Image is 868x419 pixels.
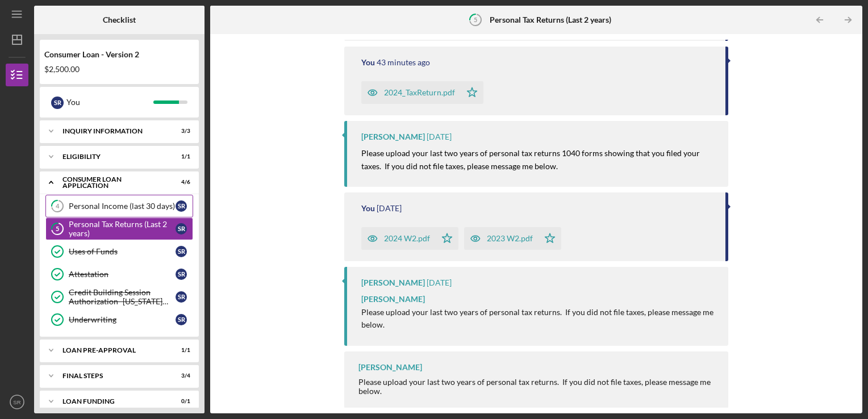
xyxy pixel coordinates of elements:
div: $2,500.00 [44,65,194,74]
div: S R [176,223,187,234]
div: S R [176,314,187,325]
tspan: 5 [474,16,477,23]
div: S R [176,246,187,257]
div: 1 / 1 [170,153,190,160]
div: S R [176,269,187,280]
div: Loan Funding [62,398,162,405]
div: Credit Building Session Authorization- [US_STATE] Only [69,288,176,306]
div: Underwriting [69,315,176,324]
a: UnderwritingSR [45,308,193,331]
div: 3 / 4 [170,372,190,379]
div: You [66,93,153,112]
button: 2024 W2.pdf [361,227,458,250]
button: 2023 W2.pdf [464,227,561,250]
div: Consumer Loan - Version 2 [44,50,194,59]
tspan: 4 [56,203,60,210]
a: Uses of FundsSR [45,240,193,263]
a: Credit Building Session Authorization- [US_STATE] OnlySR [45,286,193,308]
mark: Please upload your last two years of personal tax returns 1040 forms showing that you filed your ... [361,148,702,170]
div: 2024 W2.pdf [384,234,430,243]
span: [PERSON_NAME] [361,294,425,304]
div: You [361,204,375,213]
div: 0 / 1 [170,398,190,405]
div: [PERSON_NAME] [358,363,422,372]
div: Eligibility [62,153,162,160]
div: Attestation [69,270,176,279]
b: Personal Tax Returns (Last 2 years) [490,15,611,24]
div: 4 / 6 [170,179,190,186]
div: S R [51,97,64,109]
div: Please upload your last two years of personal tax returns. If you did not file taxes, please mess... [358,378,717,396]
a: AttestationSR [45,263,193,286]
span: Please upload your last two years of personal tax returns. If you did not file taxes, please mess... [361,307,715,329]
div: S R [176,291,187,303]
div: Inquiry Information [62,128,162,135]
div: FINAL STEPS [62,372,162,379]
div: [PERSON_NAME] [361,278,425,287]
b: Checklist [103,15,136,24]
tspan: 5 [56,225,59,233]
div: Consumer Loan Application [62,176,162,189]
div: [PERSON_NAME] [361,132,425,141]
div: Loan Pre-Approval [62,347,162,354]
div: 1 / 1 [170,347,190,354]
div: Personal Tax Returns (Last 2 years) [69,220,176,238]
div: 3 / 3 [170,128,190,135]
div: Personal Income (last 30 days) [69,202,176,211]
a: 5Personal Tax Returns (Last 2 years)SR [45,217,193,240]
div: Uses of Funds [69,247,176,256]
time: 2025-10-08 21:17 [377,204,402,213]
div: You [361,58,375,67]
text: SR [13,399,20,405]
time: 2025-10-15 14:32 [377,58,430,67]
a: 4Personal Income (last 30 days)SR [45,195,193,217]
div: S R [176,200,187,212]
time: 2025-10-08 20:44 [427,278,452,287]
button: SR [6,391,28,413]
button: 2024_TaxReturn.pdf [361,81,483,104]
div: 2023 W2.pdf [487,234,533,243]
div: 2024_TaxReturn.pdf [384,88,455,97]
time: 2025-10-09 16:52 [427,132,452,141]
